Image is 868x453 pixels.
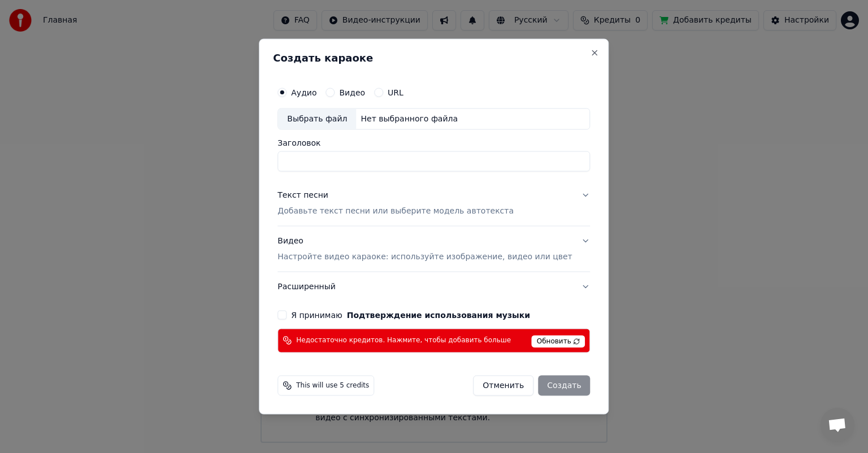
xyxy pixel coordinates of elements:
label: URL [388,89,403,97]
label: Аудио [291,89,316,97]
button: ВидеоНастройте видео караоке: используйте изображение, видео или цвет [277,226,590,272]
span: Недостаточно кредитов. Нажмите, чтобы добавить больше [296,336,511,345]
label: Заголовок [277,139,590,147]
div: Текст песни [277,190,328,201]
div: Выбрать файл [278,109,356,129]
button: Расширенный [277,272,590,301]
span: This will use 5 credits [296,381,369,390]
button: Текст песниДобавьте текст песни или выберите модель автотекста [277,181,590,226]
h2: Создать караоке [273,53,594,63]
button: Отменить [473,375,533,395]
label: Видео [339,89,365,97]
button: Я принимаю [347,311,530,319]
span: Обновить [532,335,585,347]
div: Нет выбранного файла [356,114,462,125]
div: Видео [277,236,572,263]
p: Добавьте текст песни или выберите модель автотекста [277,206,514,217]
p: Настройте видео караоке: используйте изображение, видео или цвет [277,251,572,262]
label: Я принимаю [291,311,530,319]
